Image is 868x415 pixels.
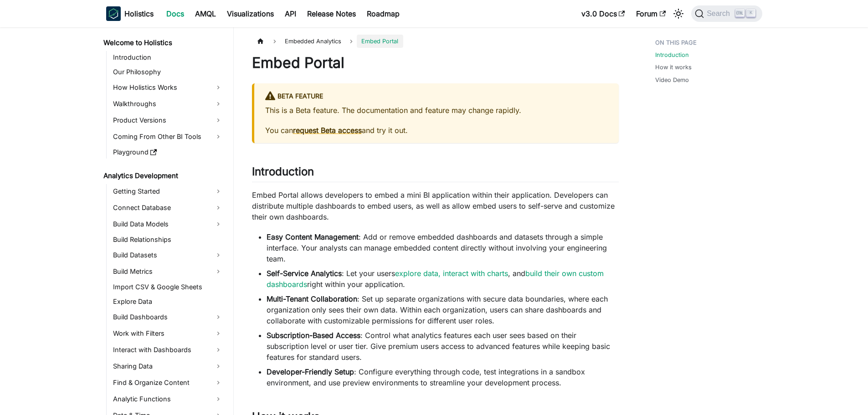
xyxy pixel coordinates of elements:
li: : Add or remove embedded dashboards and datasets through a simple interface. Your analysts can ma... [267,231,619,264]
div: BETA FEATURE [265,91,608,102]
a: request Beta access [293,126,362,135]
a: Our Philosophy [110,66,226,78]
a: How it works [655,63,692,72]
a: Work with Filters [110,326,226,341]
nav: Breadcrumbs [252,35,619,48]
strong: Self-Service Analytics [267,269,342,278]
p: You can and try it out. [265,125,608,136]
a: Forum [631,6,671,21]
li: : Set up separate organizations with secure data boundaries, where each organization only sees th... [267,293,619,326]
a: Analytics Development [101,169,226,182]
a: Connect Database [110,200,226,215]
a: Import CSV & Google Sheets [110,281,226,293]
a: Build Relationships [110,233,226,246]
a: Sharing Data [110,359,226,374]
strong: Subscription-Based Access [267,331,360,340]
a: Home page [252,35,269,48]
img: Holistics [106,6,121,21]
li: : Configure everything through code, test integrations in a sandbox environment, and use preview ... [267,366,619,388]
a: Analytic Functions [110,392,226,406]
a: Build Datasets [110,248,226,262]
a: Build Dashboards [110,310,226,324]
a: Playground [110,146,226,159]
a: Introduction [110,51,226,64]
span: Embedded Analytics [280,35,346,48]
span: Search [704,10,735,18]
a: Build Metrics [110,264,226,279]
strong: Easy Content Management [267,232,359,241]
a: v3.0 Docs [576,6,631,21]
b: Holistics [124,8,154,19]
nav: Docs sidebar [97,27,234,415]
li: : Control what analytics features each user sees based on their subscription level or user tier. ... [267,330,619,363]
a: Find & Organize Content [110,375,226,390]
a: Roadmap [361,6,405,21]
a: Introduction [655,51,689,59]
a: API [279,6,302,21]
a: Getting Started [110,184,226,199]
button: Switch between dark and light mode (currently light mode) [671,6,686,21]
strong: Developer-Friendly Setup [267,367,354,376]
a: HolisticsHolistics [106,6,154,21]
a: Walkthroughs [110,97,226,111]
a: Explore Data [110,295,226,308]
a: Docs [161,6,190,21]
a: Video Demo [655,76,689,84]
a: Coming From Other BI Tools [110,129,226,144]
kbd: K [746,9,755,17]
a: Build Data Models [110,217,226,231]
a: Welcome to Holistics [101,36,226,49]
h2: Introduction [252,165,619,182]
a: AMQL [190,6,221,21]
strong: Multi-Tenant Collaboration [267,294,357,303]
p: Embed Portal allows developers to embed a mini BI application within their application. Developer... [252,190,619,222]
a: Release Notes [302,6,361,21]
a: How Holistics Works [110,80,226,95]
button: Search (Ctrl+K) [691,5,762,22]
li: : Let your users , and right within your application. [267,268,619,290]
a: Visualizations [221,6,279,21]
a: Interact with Dashboards [110,343,226,357]
a: explore data, interact with charts [395,269,508,278]
h1: Embed Portal [252,54,619,72]
a: Product Versions [110,113,226,128]
p: This is a Beta feature. The documentation and feature may change rapidly. [265,105,608,116]
span: Embed Portal [357,35,403,48]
